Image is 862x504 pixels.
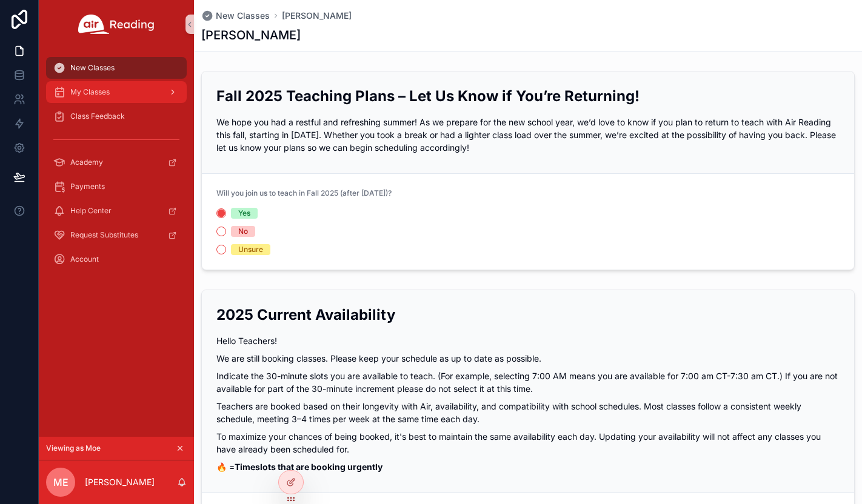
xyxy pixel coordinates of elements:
[216,352,840,365] p: We are still booking classes. Please keep your schedule as up to date as possible.
[70,182,105,191] span: Payments
[70,230,138,240] span: Request Substitutes
[85,476,155,488] p: [PERSON_NAME]
[46,224,187,246] a: Request Substitutes
[238,208,250,219] div: Yes
[216,430,840,456] p: To maximize your chances of being booked, it's best to maintain the same availability each day. U...
[238,226,248,237] div: No
[282,10,352,22] a: [PERSON_NAME]
[46,57,187,79] a: New Classes
[216,400,840,425] p: Teachers are booked based on their longevity with Air, availability, and compatibility with schoo...
[46,105,187,127] a: Class Feedback
[70,111,125,121] span: Class Feedback
[216,116,840,154] p: We hope you had a restful and refreshing summer! As we prepare for the new school year, we’d love...
[216,334,840,347] p: Hello Teachers!
[46,248,187,270] a: Account
[70,87,110,97] span: My Classes
[216,10,270,22] span: New Classes
[46,443,101,453] span: Viewing as Moe
[70,206,112,216] span: Help Center
[70,254,99,264] span: Account
[39,48,194,286] div: scrollable content
[235,462,383,472] strong: Timeslots that are booking urgently
[46,81,187,103] a: My Classes
[70,157,103,167] span: Academy
[238,244,263,255] div: Unsure
[216,305,840,325] h2: 2025 Current Availability
[216,86,840,106] h2: Fall 2025 Teaching Plans – Let Us Know if You’re Returning!
[46,176,187,197] a: Payments
[201,27,301,44] h1: [PERSON_NAME]
[78,15,155,34] img: App logo
[216,370,840,395] p: Indicate the 30-minute slots you are available to teach. (For example, selecting 7:00 AM means yo...
[201,10,270,22] a: New Classes
[70,63,115,73] span: New Classes
[46,200,187,222] a: Help Center
[216,460,840,473] p: 🔥 =
[46,151,187,173] a: Academy
[216,188,392,197] span: Will you join us to teach in Fall 2025 (after [DATE])?
[53,475,68,489] span: ME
